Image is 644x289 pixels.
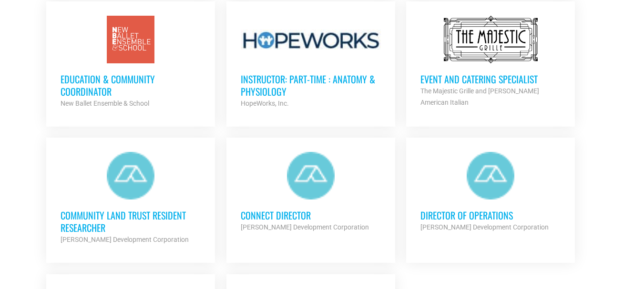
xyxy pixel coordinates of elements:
h3: Instructor: Part-Time : Anatomy & Physiology [241,73,381,98]
h3: Connect Director [241,209,381,221]
strong: New Ballet Ensemble & School [61,100,149,107]
h3: Event and Catering Specialist [420,73,561,85]
a: Event and Catering Specialist The Majestic Grille and [PERSON_NAME] American Italian [406,1,575,122]
h3: Director of Operations [420,209,561,221]
a: Director of Operations [PERSON_NAME] Development Corporation [406,138,575,247]
h3: Community Land Trust Resident Researcher [61,209,201,234]
strong: The Majestic Grille and [PERSON_NAME] American Italian [420,87,539,106]
strong: [PERSON_NAME] Development Corporation [420,223,549,231]
a: Community Land Trust Resident Researcher [PERSON_NAME] Development Corporation [46,138,215,259]
a: Education & Community Coordinator New Ballet Ensemble & School [46,1,215,123]
a: Instructor: Part-Time : Anatomy & Physiology HopeWorks, Inc. [226,1,395,123]
strong: [PERSON_NAME] Development Corporation [241,223,369,231]
h3: Education & Community Coordinator [61,73,201,98]
a: Connect Director [PERSON_NAME] Development Corporation [226,138,395,247]
strong: [PERSON_NAME] Development Corporation [61,236,189,243]
strong: HopeWorks, Inc. [241,100,289,107]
